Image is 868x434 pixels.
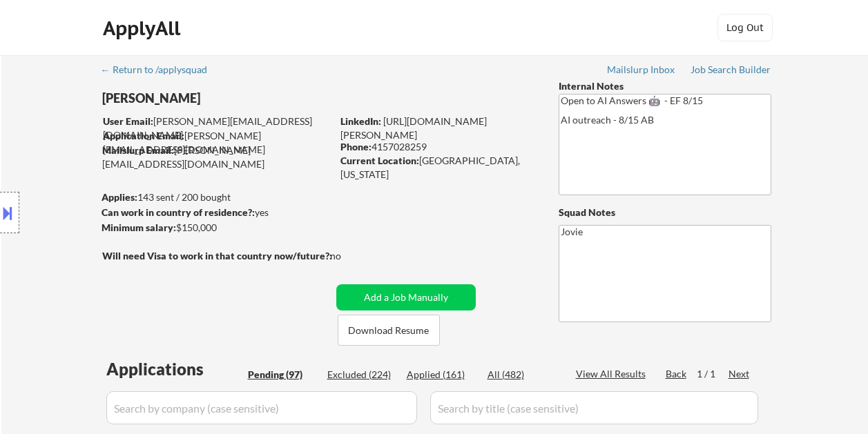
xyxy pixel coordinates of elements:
[338,315,440,346] button: Download Resume
[607,65,676,75] div: Mailslurp Inbox
[430,391,758,424] input: Search by title (case sensitive)
[697,367,729,381] div: 1 / 1
[576,367,650,381] div: View All Results
[103,17,184,40] div: ApplyAll
[340,115,381,127] strong: LinkedIn:
[336,284,476,310] button: Add a Job Manually
[340,115,487,141] a: [URL][DOMAIN_NAME][PERSON_NAME]
[559,206,771,219] div: Squad Notes
[340,140,536,154] div: 4157028259
[717,14,773,41] button: Log Out
[559,79,771,93] div: Internal Notes
[666,367,688,381] div: Back
[248,368,317,382] div: Pending (97)
[340,155,419,166] strong: Current Location:
[340,154,536,181] div: [GEOGRAPHIC_DATA], [US_STATE]
[488,368,557,382] div: All (482)
[327,368,396,382] div: Excluded (224)
[691,65,771,75] div: Job Search Builder
[407,368,476,382] div: Applied (161)
[607,64,676,78] a: Mailslurp Inbox
[101,64,220,78] a: ← Return to /applysquad
[340,141,372,152] strong: Phone:
[691,64,771,78] a: Job Search Builder
[106,391,417,424] input: Search by company (case sensitive)
[729,367,751,381] div: Next
[106,361,243,377] div: Applications
[330,249,369,263] div: no
[101,65,220,75] div: ← Return to /applysquad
